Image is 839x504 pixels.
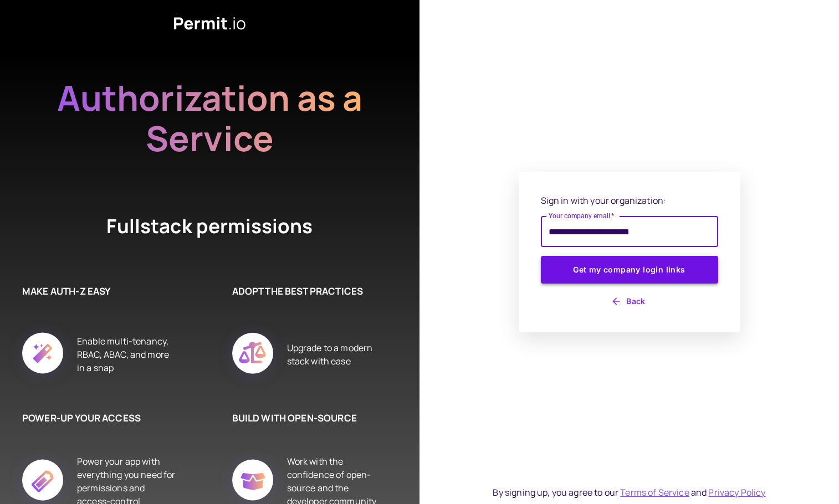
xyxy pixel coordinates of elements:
[77,320,177,389] div: Enable multi-tenancy, RBAC, ABAC, and more in a snap
[549,211,615,220] label: Your company email
[22,284,177,299] h6: MAKE AUTH-Z EASY
[22,411,177,425] h6: POWER-UP YOUR ACCESS
[232,284,387,299] h6: ADOPT THE BEST PRACTICES
[541,256,718,284] button: Get my company login links
[493,486,765,499] div: By signing up, you agree to our and
[232,411,387,425] h6: BUILD WITH OPEN-SOURCE
[620,486,689,498] a: Terms of Service
[541,194,718,207] p: Sign in with your organization:
[22,78,398,158] h2: Authorization as a Service
[541,292,718,310] button: Back
[66,213,354,240] h4: Fullstack permissions
[287,320,387,389] div: Upgrade to a modern stack with ease
[708,486,765,498] a: Privacy Policy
